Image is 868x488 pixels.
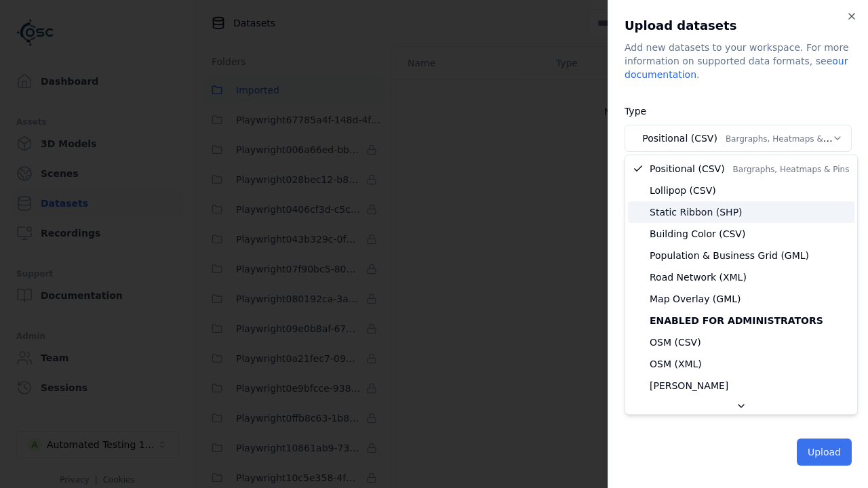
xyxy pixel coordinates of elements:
[733,165,850,174] span: Bargraphs, Heatmaps & Pins
[650,205,743,219] span: Static Ribbon (SHP)
[650,270,747,284] span: Road Network (XML)
[650,335,701,349] span: OSM (CSV)
[650,379,728,392] span: [PERSON_NAME]
[650,357,702,371] span: OSM (XML)
[650,227,745,241] span: Building Color (CSV)
[650,162,849,176] span: Positional (CSV)
[650,292,741,306] span: Map Overlay (GML)
[650,249,809,262] span: Population & Business Grid (GML)
[628,310,854,331] div: Enabled for administrators
[650,184,716,197] span: Lollipop (CSV)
